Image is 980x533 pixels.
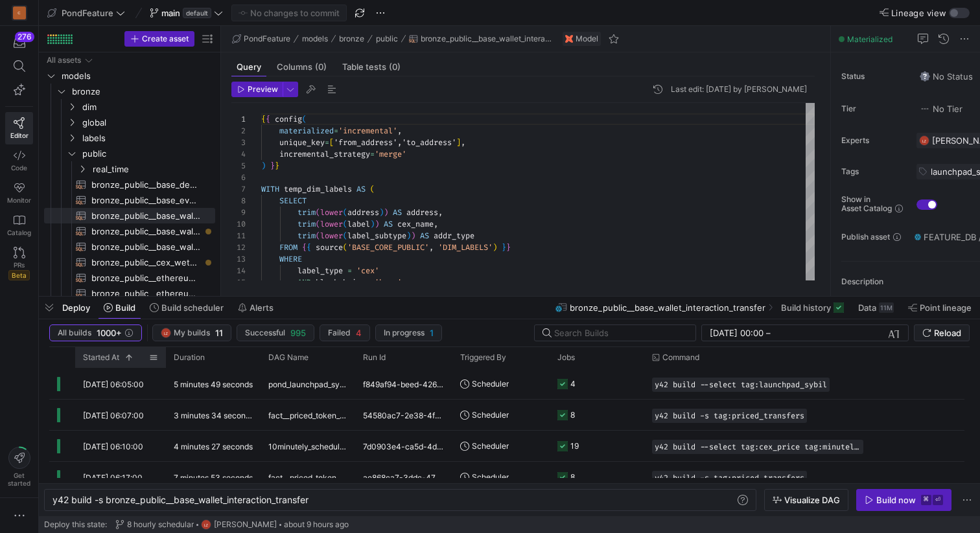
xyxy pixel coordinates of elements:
span: Run Id [363,353,386,362]
a: Monitor [5,177,33,209]
span: Beta [8,270,30,280]
button: Alerts [232,297,279,319]
span: = [325,137,329,148]
span: Query [237,63,261,71]
div: All assets [47,56,81,65]
span: , [429,242,434,253]
span: PondFeature [244,34,290,43]
y42-duration: 7 minutes 53 seconds [174,473,253,482]
div: 14 [231,265,246,277]
span: Deploy [62,302,90,313]
button: Build [98,297,141,319]
div: 8 [570,462,575,492]
div: 276 [15,32,34,42]
div: 54580ac7-2e38-4f19-8265-9afb990e2f5a [355,400,452,430]
span: 995 [290,328,306,338]
div: C [13,6,26,19]
input: Search Builds [554,328,685,338]
button: Data11M [852,297,900,319]
span: 1000+ [97,328,122,338]
span: WHERE [279,254,302,264]
span: Show in Asset Catalog [841,195,892,213]
span: { [261,114,266,124]
span: 10minutely_schedular_node [268,431,347,462]
span: labels [82,131,213,146]
span: [DATE] 06:07:00 [83,411,144,420]
button: No statusNo Status [916,68,976,85]
span: bronze_public__cex_weth_minute_price​​​​​​​​​​ [91,255,200,270]
span: Catalog [7,229,31,236]
div: ae868ca7-3ddc-4727-a671-19a2a51ab904 [355,462,452,492]
span: about 9 hours ago [284,520,349,529]
div: Press SPACE to select this row. [44,239,215,255]
span: Point lineage [920,302,972,313]
span: fact__priced_token_transfers [268,462,347,493]
span: incremental_strategy [279,149,370,159]
div: f849af94-beed-426c-923b-edeaec7d1505 [355,369,452,399]
span: Preview [248,85,278,94]
span: { [307,242,311,253]
span: Model [576,34,598,43]
span: AS [384,219,393,229]
div: Press SPACE to select this row. [44,192,215,208]
button: Successful995 [237,324,314,341]
span: ) [384,207,388,218]
div: 9 [231,207,246,218]
span: { [266,114,270,124]
button: Build now⌘⏎ [856,489,951,511]
span: My builds [174,328,210,337]
span: AS [393,207,402,218]
span: 'merge' [375,149,406,159]
span: ) [261,161,266,171]
span: Deploy this state: [44,520,107,529]
span: 1 [430,328,434,338]
span: FROM [279,242,297,253]
span: Monitor [7,196,31,204]
span: ( [316,231,320,241]
span: , [397,126,402,136]
span: SELECT [279,196,307,206]
span: Experts [841,136,906,145]
div: Press SPACE to select this row. [44,130,215,146]
span: , [438,207,443,218]
div: Build now [876,495,916,505]
span: public [82,146,213,161]
span: bronze_public__base_event_deposit_address​​​​​​​​​​ [91,193,200,208]
span: trim [297,219,316,229]
div: Press SPACE to select this row. [44,115,215,130]
div: 11 [231,230,246,242]
span: Publish asset [841,232,890,242]
button: Failed4 [320,324,370,341]
span: label_subtype [347,231,406,241]
button: models [299,31,331,47]
button: Create asset [124,31,194,47]
span: models [302,34,328,43]
button: 8 hourly schedularLZ[PERSON_NAME]about 9 hours ago [112,516,352,533]
kbd: ⌘ [921,495,931,505]
span: ( [316,219,320,229]
span: } [506,242,511,253]
div: 7 [231,183,246,195]
span: WITH [261,184,279,194]
span: AS [356,184,366,194]
span: public [376,34,398,43]
span: Build history [781,302,831,313]
img: No tier [920,104,930,114]
span: Status [841,72,906,81]
y42-duration: 5 minutes 49 seconds [174,380,253,389]
div: Press SPACE to select this row. [44,99,215,115]
span: Failed [328,328,351,337]
span: Editor [10,131,29,139]
a: Catalog [5,209,33,242]
span: Duration [174,353,205,362]
span: y42 build -s bronze_public__base_wallet_interactio [52,494,266,505]
span: ( [302,114,307,124]
div: 11M [879,302,894,313]
span: dim [82,100,213,115]
div: 1 [231,113,246,125]
span: Started At [83,353,119,362]
span: bronze [339,34,364,43]
div: Press SPACE to select this row. [44,177,215,192]
span: DAG Name [268,353,309,362]
button: bronze_public__base_wallet_interaction_transfer [406,31,555,47]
